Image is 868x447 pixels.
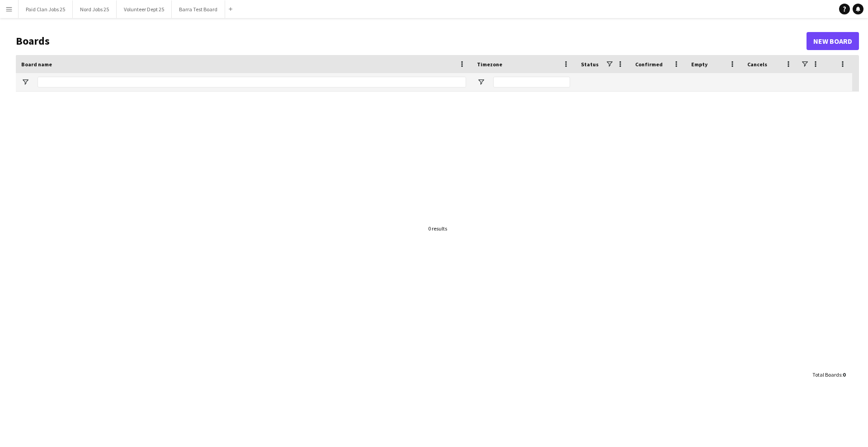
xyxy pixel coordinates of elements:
[635,61,663,68] span: Confirmed
[812,371,841,378] span: Total Boards
[16,34,807,48] h1: Boards
[691,61,708,68] span: Empty
[477,61,502,68] span: Timezone
[38,77,466,88] input: Board name Filter Input
[747,61,767,68] span: Cancels
[428,225,447,232] div: 0 results
[843,371,845,378] span: 0
[493,77,570,88] input: Timezone Filter Input
[19,0,73,18] button: Paid Clan Jobs 25
[581,61,599,68] span: Status
[21,61,52,68] span: Board name
[807,32,859,50] a: New Board
[477,78,485,86] button: Open Filter Menu
[812,366,845,383] div: :
[73,0,117,18] button: Nord Jobs 25
[172,0,225,18] button: Barra Test Board
[117,0,172,18] button: Volunteer Dept 25
[21,78,29,86] button: Open Filter Menu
